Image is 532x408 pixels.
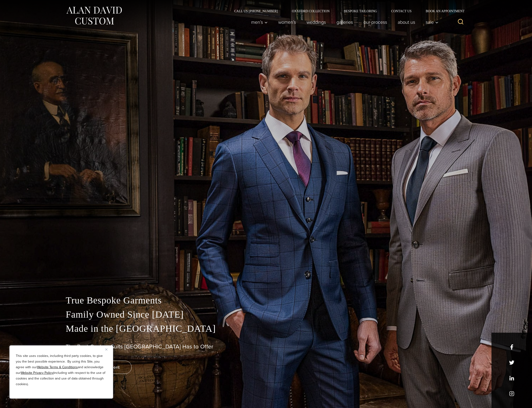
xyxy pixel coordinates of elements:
img: Alan David Custom [66,5,122,26]
a: instagram [509,391,514,396]
h1: The Best Custom Suits [GEOGRAPHIC_DATA] Has to Offer [66,343,466,350]
nav: Primary Navigation [246,17,441,27]
a: Website Terms & Conditions [37,365,78,370]
a: linkedin [509,376,514,381]
img: Close [105,348,107,351]
a: Book an Appointment [419,9,466,13]
button: Close [105,347,111,352]
span: Men’s [251,20,268,24]
a: Galleries [331,17,358,27]
a: Women’s [273,17,301,27]
a: weddings [301,17,331,27]
button: View Search Form [455,16,466,28]
nav: Secondary Navigation [227,9,466,13]
a: x/twitter [509,360,514,365]
a: Contact Us [384,9,419,13]
a: facebook [509,344,514,350]
span: Sale [426,20,438,24]
a: Bespoke Tailoring [337,9,384,13]
a: Oxxford Collection [285,9,337,13]
a: Call Us [PHONE_NUMBER] [227,9,285,13]
a: Website Privacy Policy [21,370,53,375]
p: True Bespoke Garments Family Owned Since [DATE] Made in the [GEOGRAPHIC_DATA] [66,293,466,336]
a: Our Process [358,17,393,27]
p: This site uses cookies, including third party cookies, to give you the best possible experience. ... [16,353,107,387]
a: About Us [393,17,421,27]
